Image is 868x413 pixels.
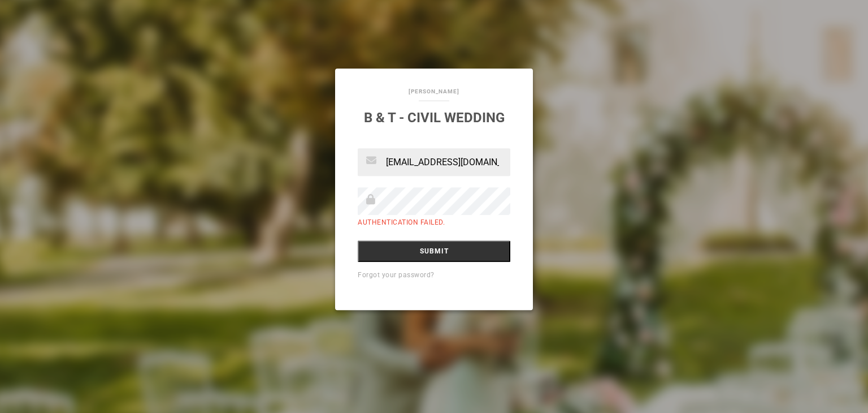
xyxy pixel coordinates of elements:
[358,240,510,262] input: Submit
[358,218,445,226] label: Authentication failed.
[364,110,505,126] a: B & T - civil wedding
[409,88,459,94] a: [PERSON_NAME]
[358,148,510,176] input: Email
[358,271,435,279] a: Forgot your password?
